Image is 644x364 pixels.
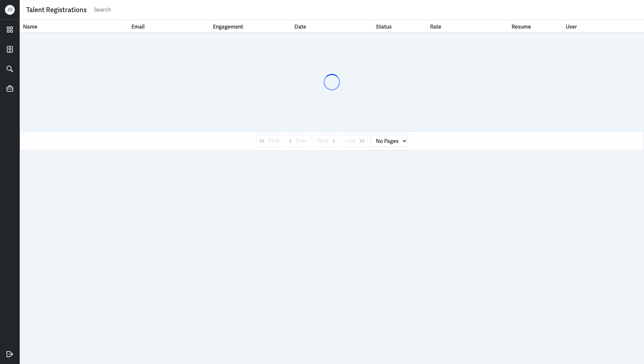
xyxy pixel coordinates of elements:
span: Prev [296,137,307,145]
button: First [256,135,283,147]
button: Prev [286,135,310,147]
input: Search [93,5,637,15]
th: User [563,20,644,33]
button: Last [341,135,368,147]
th: Toggle SortBy [128,20,210,33]
span: Last [345,137,356,145]
span: First [268,137,279,145]
div: Talent Registrations [26,5,87,15]
th: Toggle SortBy [210,20,291,33]
span: Next [317,137,329,145]
button: Next [313,135,338,147]
div: J D [5,5,15,15]
th: Toggle SortBy [427,20,508,33]
th: Toggle SortBy [291,20,373,33]
th: Toggle SortBy [373,20,427,33]
th: Resume [508,20,563,33]
th: Toggle SortBy [20,20,128,33]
